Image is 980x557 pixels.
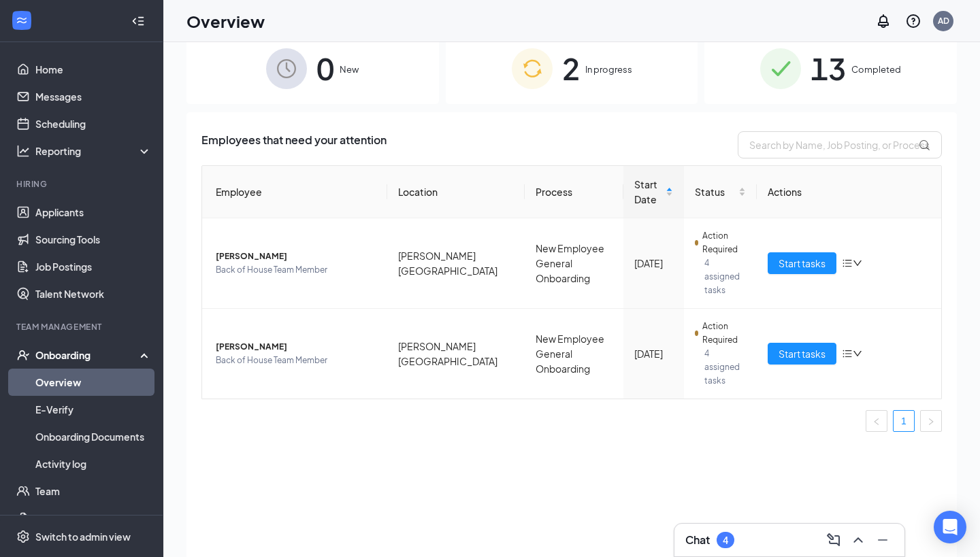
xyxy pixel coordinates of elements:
[934,511,966,543] div: Open Intercom Messenger
[920,410,942,432] button: right
[216,250,376,263] span: [PERSON_NAME]
[826,532,842,548] svg: ComposeMessage
[16,178,149,190] div: Hiring
[35,144,152,158] div: Reporting
[525,166,624,218] th: Process
[927,418,935,426] span: right
[35,253,152,280] a: Job Postings
[35,450,152,477] a: Activity log
[35,505,152,532] a: Documents
[702,229,745,256] span: Action Required
[905,13,921,29] svg: QuestionInfo
[216,354,376,367] span: Back of House Team Member
[853,349,862,358] span: down
[704,256,746,297] span: 4 assigned tasks
[35,199,152,226] a: Applicants
[387,166,525,218] th: Location
[875,13,892,29] svg: Notifications
[387,309,525,399] td: [PERSON_NAME][GEOGRAPHIC_DATA]
[684,166,757,218] th: Status
[823,529,845,551] button: ComposeMessage
[634,256,672,271] div: [DATE]
[894,411,914,431] a: 1
[35,423,152,450] a: Onboarding Documents
[723,535,728,546] div: 4
[695,184,736,199] span: Status
[779,256,826,271] span: Start tasks
[216,340,376,354] span: [PERSON_NAME]
[525,309,624,399] td: New Employee General Onboarding
[893,410,915,432] li: 1
[920,410,942,432] li: Next Page
[35,280,152,307] a: Talent Network
[704,347,746,388] span: 4 assigned tasks
[35,348,140,362] div: Onboarding
[35,56,152,83] a: Home
[131,14,145,28] svg: Collapse
[842,258,853,269] span: bars
[872,529,894,551] button: Minimize
[875,532,891,548] svg: Minimize
[16,348,30,362] svg: UserCheck
[847,529,869,551] button: ChevronUp
[685,533,710,547] h3: Chat
[387,218,525,309] td: [PERSON_NAME][GEOGRAPHIC_DATA]
[768,343,836,365] button: Start tasks
[316,45,334,92] span: 0
[850,532,866,548] svg: ChevronUp
[35,83,152,110] a: Messages
[585,63,632,76] span: In progress
[186,10,265,33] h1: Overview
[35,530,131,543] div: Switch to admin view
[35,396,152,423] a: E-Verify
[851,63,901,76] span: Completed
[853,258,862,268] span: down
[35,369,152,396] a: Overview
[201,131,387,158] span: Employees that need your attention
[842,348,853,359] span: bars
[35,477,152,505] a: Team
[525,218,624,309] td: New Employee General Onboarding
[866,410,887,432] button: left
[866,410,887,432] li: Previous Page
[216,263,376,277] span: Back of House Team Member
[16,530,30,543] svg: Settings
[738,131,942,158] input: Search by Name, Job Posting, or Process
[562,45,580,92] span: 2
[872,418,881,426] span: left
[779,346,826,361] span: Start tasks
[35,110,152,137] a: Scheduling
[634,177,662,207] span: Start Date
[16,321,149,333] div: Team Management
[811,45,846,92] span: 13
[16,144,30,158] svg: Analysis
[702,320,745,347] span: Action Required
[757,166,942,218] th: Actions
[768,252,836,274] button: Start tasks
[15,14,29,27] svg: WorkstreamLogo
[340,63,359,76] span: New
[938,15,949,27] div: AD
[35,226,152,253] a: Sourcing Tools
[634,346,672,361] div: [DATE]
[202,166,387,218] th: Employee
